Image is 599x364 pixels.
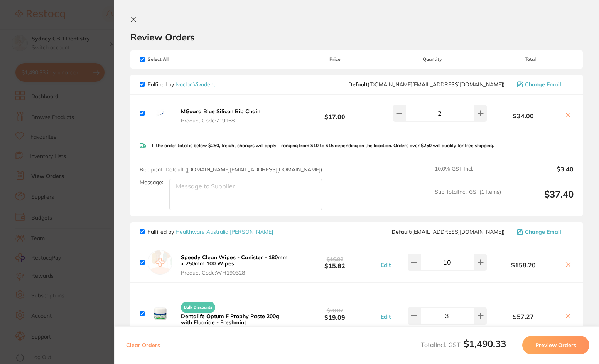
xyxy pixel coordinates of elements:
[181,254,288,267] b: Speedy Clean Wipes - Canister - 180mm x 250mm 100 Wipes
[515,228,574,235] button: Change Email
[327,307,343,314] span: $20.82
[292,255,378,270] b: $15.82
[507,189,574,210] output: $37.40
[525,229,561,235] span: Change Email
[391,229,505,235] span: info@healthwareaustralia.com.au
[181,117,260,124] span: Product Code: 719168
[148,229,273,235] p: Fulfilled by
[435,189,501,210] span: Sub Total Incl. GST ( 1 Items)
[421,341,506,349] span: Total Incl. GST
[130,31,583,43] h2: Review Orders
[148,81,215,87] p: Fulfilled by
[522,336,589,354] button: Preview Orders
[378,57,487,62] span: Quantity
[124,336,162,354] button: Clear Orders
[487,313,560,320] b: $57.27
[487,57,574,62] span: Total
[181,108,260,115] b: MGuard Blue Silicon Bib Chain
[378,262,393,268] button: Edit
[525,81,561,87] span: Change Email
[181,313,279,326] b: Dentalife Optum F Prophy Paste 200g with Fluoride - Freshmint
[140,57,217,62] span: Select All
[487,112,560,119] b: $34.00
[179,298,292,335] button: Bulk Discounts Dentalife Optum F Prophy Paste 200g with Fluoride - Freshmint Product Code:DNLPPFWB
[148,250,172,275] img: empty.jpg
[175,228,273,235] a: Healthware Australia [PERSON_NAME]
[378,313,393,320] button: Edit
[391,228,411,235] b: Default
[148,101,172,126] img: MGc5OHR4eA
[175,81,215,88] a: Ivoclar Vivadent
[148,302,172,326] img: c3pkaW1hMA
[507,166,574,183] output: $3.40
[140,179,163,186] label: Message:
[515,81,574,88] button: Change Email
[292,106,378,120] b: $17.00
[292,57,378,62] span: Price
[181,302,215,313] span: Bulk Discounts
[464,338,506,349] b: $1,490.33
[181,270,289,276] span: Product Code: WH190328
[179,254,292,276] button: Speedy Clean Wipes - Canister - 180mm x 250mm 100 Wipes Product Code:WH190328
[152,143,494,148] p: If the order total is below $250, freight charges will apply—ranging from $10 to $15 depending on...
[348,81,505,87] span: orders.au@ivoclar.com
[179,108,263,124] button: MGuard Blue Silicon Bib Chain Product Code:719168
[327,256,343,263] span: $16.82
[292,307,378,321] b: $19.09
[140,166,322,173] span: Recipient: Default ( [DOMAIN_NAME][EMAIL_ADDRESS][DOMAIN_NAME] )
[348,81,368,88] b: Default
[435,166,501,183] span: 10.0 % GST Incl.
[487,262,560,268] b: $158.20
